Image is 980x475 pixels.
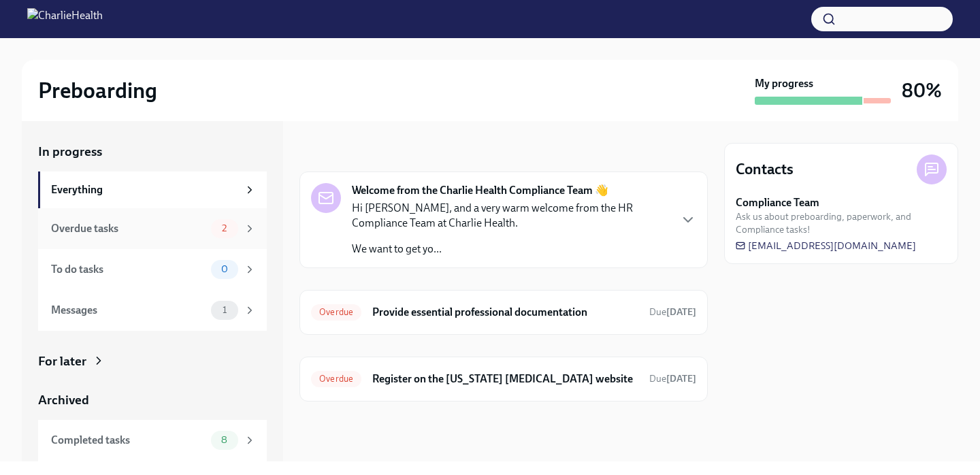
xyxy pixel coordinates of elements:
div: Completed tasks [51,433,206,448]
strong: [DATE] [666,306,696,318]
a: Everything [38,171,267,208]
a: To do tasks0 [38,249,267,290]
h3: 80% [902,78,942,103]
span: August 11th, 2025 09:00 [649,306,696,318]
a: Archived [38,391,267,409]
strong: Compliance Team [736,195,819,210]
a: Completed tasks8 [38,420,267,461]
strong: Welcome from the Charlie Health Compliance Team 👋 [352,183,608,198]
a: For later [38,353,267,370]
a: In progress [38,143,267,161]
a: OverdueRegister on the [US_STATE] [MEDICAL_DATA] websiteDue[DATE] [311,368,696,390]
p: We want to get yo... [352,242,669,257]
a: OverdueProvide essential professional documentationDue[DATE] [311,301,696,323]
div: For later [38,353,86,370]
div: Everything [51,182,238,197]
span: Overdue [311,374,361,384]
span: Due [649,373,696,384]
p: Hi [PERSON_NAME], and a very warm welcome from the HR Compliance Team at Charlie Health. [352,201,669,231]
h6: Register on the [US_STATE] [MEDICAL_DATA] website [372,372,638,387]
div: Messages [51,303,206,318]
strong: My progress [755,76,813,91]
div: To do tasks [51,262,206,277]
div: Overdue tasks [51,221,206,236]
span: August 8th, 2025 09:00 [649,372,696,385]
span: 1 [214,305,235,315]
a: [EMAIL_ADDRESS][DOMAIN_NAME] [736,239,916,252]
span: 8 [213,435,235,445]
strong: [DATE] [666,373,696,384]
span: 0 [213,264,236,274]
h2: Preboarding [38,77,157,104]
span: Overdue [311,307,361,317]
h6: Provide essential professional documentation [372,305,638,320]
span: 2 [214,223,235,233]
img: CharlieHealth [27,8,103,30]
span: Ask us about preboarding, paperwork, and Compliance tasks! [736,210,947,236]
span: Due [649,306,696,318]
h4: Contacts [736,159,794,180]
div: In progress [299,143,363,161]
a: Overdue tasks2 [38,208,267,249]
a: Messages1 [38,290,267,331]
